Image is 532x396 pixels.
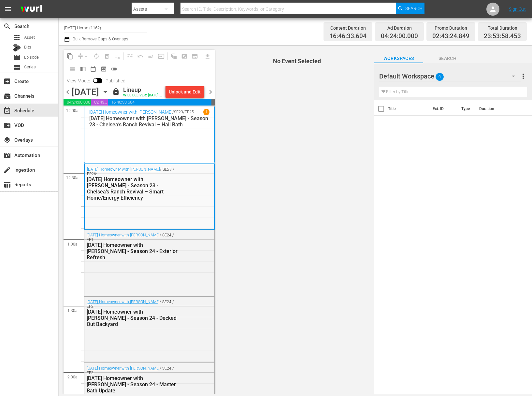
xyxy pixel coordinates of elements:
div: Total Duration [484,23,521,33]
div: Lineup [123,86,163,93]
a: [DATE] Homeowner with [PERSON_NAME] [87,233,160,237]
span: Ingestion [3,166,11,174]
span: Published [102,78,129,83]
div: Bits [13,44,21,51]
span: View Backup [98,64,109,74]
div: WILL DELIVER: [DATE] 4a (local) [123,93,163,98]
span: more_vert [519,72,527,80]
div: [DATE] [72,87,99,97]
span: Toggle to switch from Published to Draft view. [93,78,98,83]
span: Series [24,64,36,70]
p: EP25 [185,110,194,114]
h4: No Event Selected [226,58,367,64]
span: event_available [3,107,11,115]
span: calendar_view_week_outlined [79,66,86,72]
span: 16:46:33.604 [329,33,367,40]
button: Search [396,3,424,14]
a: [DATE] Homeowner with [PERSON_NAME] [89,109,172,115]
span: Automation [3,151,11,159]
span: Download as CSV [200,50,213,63]
span: chevron_left [64,88,72,96]
div: / SE24 / EP3: [87,366,181,394]
span: Fill episodes with ad slates [146,51,156,62]
img: ans4CAIJ8jUAAAAAAAAAAAAAAAAAAAAAAAAgQb4GAAAAAAAAAAAAAAAAAAAAAAAAJMjXAAAAAAAAAAAAAAAAAAAAAAAAgAT5G... [16,2,47,17]
div: / SE23 / EP26: [87,167,181,201]
span: Revert to Primary Episode [135,51,146,62]
div: Content Duration [329,23,367,33]
div: [DATE] Homeowner with [PERSON_NAME] - Season 24 - Master Bath Update [87,375,181,394]
span: chevron_right [207,88,215,96]
span: Customize Events [122,50,135,63]
a: Sign Out [509,7,526,12]
div: / SE24 / EP1: [87,233,181,261]
span: 02:43:24.849 [91,99,108,106]
span: Create Series Block [190,51,200,62]
span: lock [112,88,120,95]
p: [DATE] Homeowner with [PERSON_NAME] - Season 23 - Chelsea’s Ranch Revival – Hall Bath [89,115,209,128]
span: Series [13,64,21,71]
span: menu [4,5,12,13]
button: Unlock and Edit [165,86,204,98]
div: [DATE] Homeowner with [PERSON_NAME] - Season 23 - Chelsea’s Ranch Revival – Smart Home/Energy Eff... [87,176,181,201]
div: [DATE] Homeowner with [PERSON_NAME] - Season 24 - Exterior Refresh [87,242,181,261]
span: 23:53:58.453 [484,33,521,40]
span: Channels [3,92,11,100]
th: Title [388,100,429,118]
span: 04:24:00.000 [64,99,91,106]
span: Select an event to delete [102,51,112,62]
span: VOD [3,121,11,129]
span: Episode [24,54,39,61]
div: Unlock and Edit [169,86,201,98]
div: Default Workspace [379,67,521,85]
span: toggle_off [111,66,117,72]
span: Episode [13,53,21,61]
span: Workspaces [374,54,423,63]
span: View Mode: [64,78,93,83]
span: Search [423,54,472,63]
span: Asset [13,34,21,41]
span: Bits [24,44,31,50]
span: Bulk Remove Gaps & Overlaps [72,36,128,41]
span: Asset [24,34,35,41]
span: 00:06:01.547 [211,99,215,106]
a: [DATE] Homeowner with [PERSON_NAME] [87,300,160,304]
div: Promo Duration [432,23,469,33]
span: Copy Lineup [65,51,75,62]
div: / SE24 / EP2: [87,300,181,327]
p: SE23 / [174,110,185,114]
p: 1 [205,110,208,114]
button: more_vert [519,68,527,84]
th: Ext. ID [429,100,457,118]
div: Ad Duration [381,23,418,33]
span: 02:43:24.849 [432,33,469,40]
th: Duration [475,100,514,118]
p: / [172,110,174,114]
span: content_copy [67,53,73,60]
span: 16:46:33.604 [108,99,212,106]
span: Week Calendar View [78,64,88,74]
div: [DATE] Homeowner with [PERSON_NAME] - Season 24 - Decked Out Backyard [87,309,181,327]
span: Month Calendar View [88,64,98,74]
span: Reports [3,181,11,189]
span: Remove Gaps & Overlaps [75,51,91,62]
span: Search [3,22,11,30]
span: date_range_outlined [90,66,96,72]
th: Type [457,100,475,118]
a: [DATE] Homeowner with [PERSON_NAME] [87,366,160,371]
span: Day Calendar View [65,63,78,75]
span: 24 hours Lineup View is OFF [109,64,119,74]
span: 0 [436,70,444,84]
a: [DATE] Homeowner with [PERSON_NAME] [87,167,160,172]
span: Search [405,3,423,14]
span: Overlays [3,136,11,144]
span: Create [3,78,11,85]
span: 04:24:00.000 [381,33,418,40]
span: preview_outlined [100,66,107,72]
